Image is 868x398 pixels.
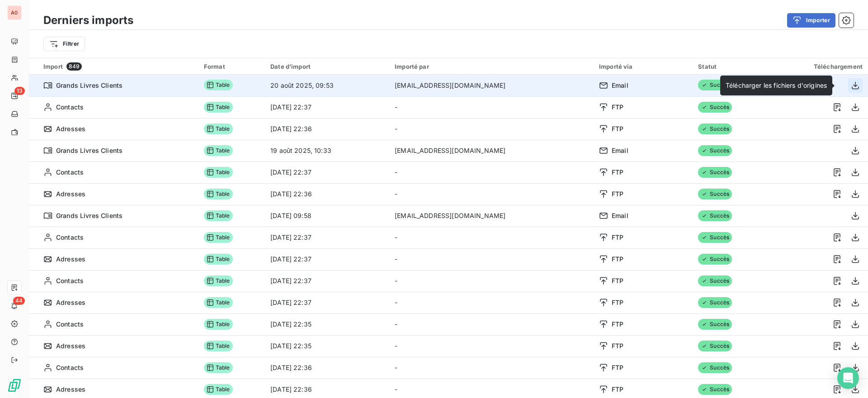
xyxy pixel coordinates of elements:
[612,320,623,329] span: FTP
[66,62,82,71] span: 849
[389,118,594,140] td: -
[265,75,389,96] td: 20 août 2025, 09:53
[389,357,594,379] td: -
[204,102,233,113] span: Table
[204,189,233,199] span: Table
[56,190,85,199] span: Adresses
[389,161,594,183] td: -
[389,248,594,270] td: -
[698,102,732,113] span: Succès
[56,211,123,220] span: Grands Livres Clients
[43,12,133,28] h3: Derniers imports
[389,227,594,248] td: -
[204,167,233,178] span: Table
[698,210,732,221] span: Succès
[698,384,732,395] span: Succès
[389,75,594,96] td: [EMAIL_ADDRESS][DOMAIN_NAME]
[204,362,233,373] span: Table
[204,341,233,351] span: Table
[204,254,233,265] span: Table
[265,248,389,270] td: [DATE] 22:37
[612,211,628,220] span: Email
[265,292,389,313] td: [DATE] 22:37
[56,255,85,264] span: Adresses
[204,145,233,156] span: Table
[265,96,389,118] td: [DATE] 22:37
[204,210,233,221] span: Table
[56,81,123,90] span: Grands Livres Clients
[43,37,85,51] button: Filtrer
[204,275,233,286] span: Table
[698,145,732,156] span: Succès
[204,123,233,134] span: Table
[56,298,85,307] span: Adresses
[612,363,623,372] span: FTP
[698,232,732,243] span: Succès
[698,123,732,134] span: Succès
[698,189,732,199] span: Succès
[265,161,389,183] td: [DATE] 22:37
[395,63,588,70] div: Importé par
[265,205,389,227] td: [DATE] 09:58
[612,146,628,155] span: Email
[389,140,594,161] td: [EMAIL_ADDRESS][DOMAIN_NAME]
[837,367,859,389] div: Open Intercom Messenger
[265,270,389,292] td: [DATE] 22:37
[726,81,827,89] span: Télécharger les fichiers d'origines
[612,103,623,112] span: FTP
[698,167,732,178] span: Succès
[265,183,389,205] td: [DATE] 22:36
[389,292,594,313] td: -
[698,254,732,265] span: Succès
[265,118,389,140] td: [DATE] 22:36
[43,62,193,71] div: Import
[612,385,623,394] span: FTP
[612,81,628,90] span: Email
[7,378,22,393] img: Logo LeanPay
[265,227,389,248] td: [DATE] 22:37
[773,63,863,70] div: Téléchargement
[14,87,25,95] span: 13
[13,297,25,305] span: 44
[204,80,233,90] span: Table
[56,233,84,242] span: Contacts
[56,320,84,329] span: Contacts
[612,276,623,285] span: FTP
[56,168,84,177] span: Contacts
[787,13,835,28] button: Importer
[612,298,623,307] span: FTP
[612,124,623,133] span: FTP
[612,341,623,351] span: FTP
[204,63,259,70] div: Format
[599,63,687,70] div: Importé via
[265,357,389,379] td: [DATE] 22:36
[698,362,732,373] span: Succès
[7,89,21,103] a: 13
[270,63,384,70] div: Date d’import
[204,384,233,395] span: Table
[389,335,594,357] td: -
[56,341,85,351] span: Adresses
[7,5,22,20] div: A0
[56,124,85,133] span: Adresses
[612,233,623,242] span: FTP
[698,63,762,70] div: Statut
[612,190,623,199] span: FTP
[389,313,594,335] td: -
[612,168,623,177] span: FTP
[698,80,732,90] span: Succès
[56,276,84,285] span: Contacts
[389,205,594,227] td: [EMAIL_ADDRESS][DOMAIN_NAME]
[265,313,389,335] td: [DATE] 22:35
[56,103,84,112] span: Contacts
[56,146,123,155] span: Grands Livres Clients
[204,319,233,330] span: Table
[204,297,233,308] span: Table
[612,255,623,264] span: FTP
[389,96,594,118] td: -
[698,275,732,286] span: Succès
[204,232,233,243] span: Table
[389,183,594,205] td: -
[698,319,732,330] span: Succès
[265,140,389,161] td: 19 août 2025, 10:33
